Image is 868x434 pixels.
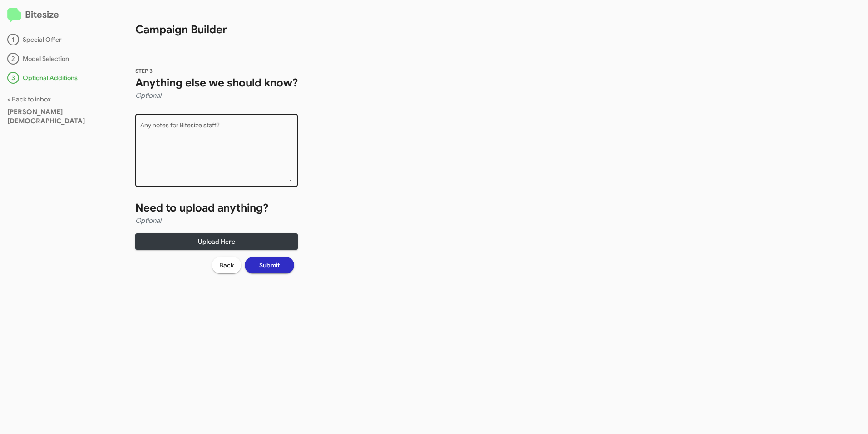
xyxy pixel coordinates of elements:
[135,201,298,215] h1: Need to upload anything?
[259,257,280,273] span: Submit
[245,257,294,273] button: Submit
[219,257,234,273] span: Back
[7,53,19,65] div: 2
[7,8,106,23] h2: Bitesize
[7,72,19,84] div: 3
[7,34,106,45] div: Special Offer
[7,53,106,65] div: Model Selection
[135,233,298,250] button: Upload Here
[7,95,51,103] a: < Back to inbox
[135,76,298,90] h1: Anything else we should know?
[135,215,298,226] h4: Optional
[135,90,298,101] h4: Optional
[7,8,21,23] img: logo-minimal.svg
[143,233,291,250] span: Upload Here
[7,72,106,84] div: Optional Additions
[212,257,241,273] button: Back
[7,107,106,126] div: [PERSON_NAME][DEMOGRAPHIC_DATA]
[135,67,153,74] span: STEP 3
[7,34,19,45] div: 1
[113,0,320,37] h1: Campaign Builder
